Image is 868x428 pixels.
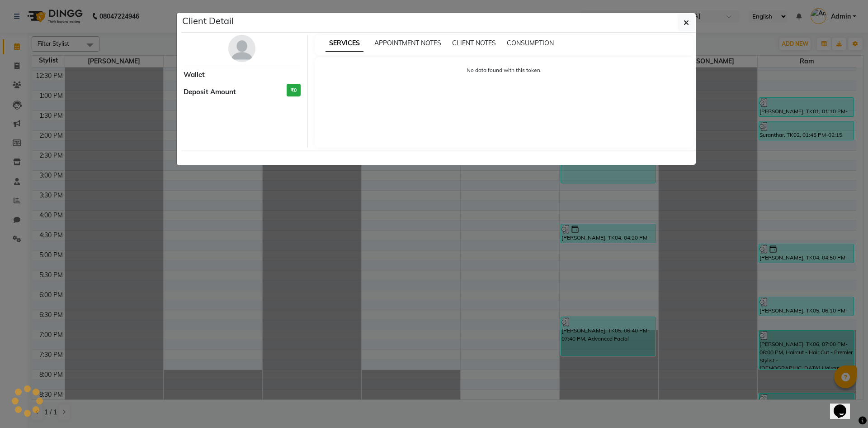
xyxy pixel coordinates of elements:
img: avatar [228,35,255,62]
span: APPOINTMENT NOTES [374,39,441,47]
span: SERVICES [325,35,363,52]
span: Wallet [184,70,205,80]
span: CLIENT NOTES [452,39,496,47]
h3: ₹0 [287,84,301,97]
iframe: chat widget [830,392,859,419]
p: No data found with this token. [324,66,685,74]
span: Deposit Amount [184,87,236,97]
span: CONSUMPTION [507,39,554,47]
h5: Client Detail [182,14,234,28]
